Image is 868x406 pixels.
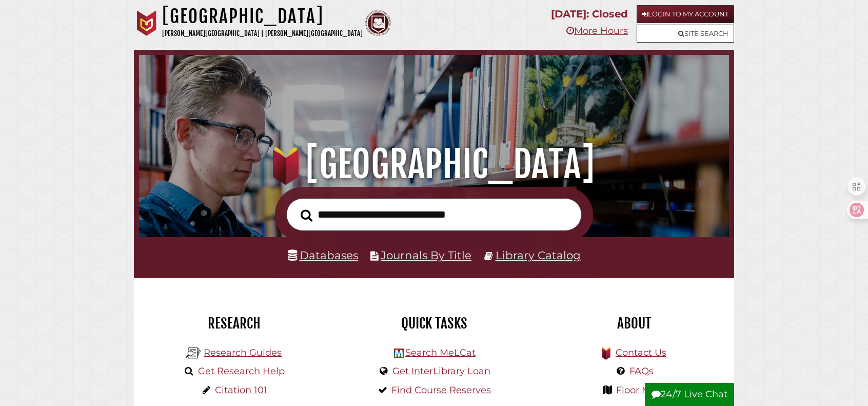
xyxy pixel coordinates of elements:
[288,248,358,262] a: Databases
[394,349,404,358] img: Hekman Library Logo
[392,365,490,377] a: Get InterLibrary Loan
[637,25,734,43] a: Site Search
[162,28,363,40] p: [PERSON_NAME][GEOGRAPHIC_DATA] | [PERSON_NAME][GEOGRAPHIC_DATA]
[616,384,667,396] a: Floor Maps
[551,5,628,23] p: [DATE]: Closed
[391,384,491,396] a: Find Course Reserves
[542,315,726,332] h2: About
[162,5,363,28] h1: [GEOGRAPHIC_DATA]
[134,10,160,36] img: Calvin University
[215,384,267,396] a: Citation 101
[295,206,318,225] button: Search
[629,365,654,377] a: FAQs
[204,347,282,358] a: Research Guides
[342,315,526,332] h2: Quick Tasks
[405,347,476,358] a: Search MeLCat
[381,248,471,262] a: Journals By Title
[198,365,285,377] a: Get Research Help
[566,25,628,36] a: More Hours
[142,315,326,332] h2: Research
[365,10,391,36] img: Calvin Theological Seminary
[301,209,312,222] i: Search
[637,5,734,23] a: Login to My Account
[186,345,201,361] img: Hekman Library Logo
[496,248,581,262] a: Library Catalog
[616,347,666,358] a: Contact Us
[152,142,716,187] h1: [GEOGRAPHIC_DATA]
